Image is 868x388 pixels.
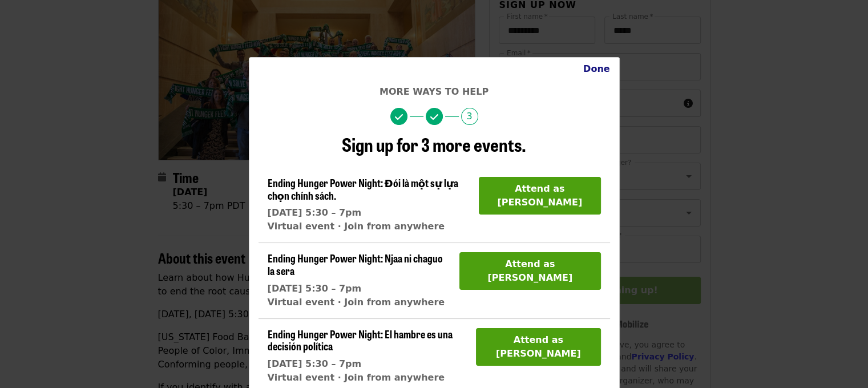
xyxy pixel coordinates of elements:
[476,328,600,366] button: Attend as [PERSON_NAME]
[268,206,470,220] div: [DATE] 5:30 – 7pm
[268,252,451,309] a: Ending Hunger Power Night: Njaa ni chaguo la sera[DATE] 5:30 – 7pmVirtual event · Join from anywhere
[342,131,526,157] span: Sign up for 3 more events.
[268,250,443,278] span: Ending Hunger Power Night: Njaa ni chaguo la sera
[380,86,488,97] span: More ways to help
[430,112,438,123] i: check icon
[459,252,600,290] button: Attend as [PERSON_NAME]
[268,175,458,203] span: Ending Hunger Power Night: Đói là một sự lựa chọn chính sách.
[461,108,478,125] span: 3
[268,282,451,296] div: [DATE] 5:30 – 7pm
[268,177,470,233] a: Ending Hunger Power Night: Đói là một sự lựa chọn chính sách.[DATE] 5:30 – 7pmVirtual event · Joi...
[268,326,453,354] span: Ending Hunger Power Night: El hambre es una decisión política
[395,112,403,123] i: check icon
[268,220,470,233] div: Virtual event · Join from anywhere
[479,177,601,215] button: Attend as [PERSON_NAME]
[268,296,451,309] div: Virtual event · Join from anywhere
[268,357,467,371] div: [DATE] 5:30 – 7pm
[268,328,467,385] a: Ending Hunger Power Night: El hambre es una decisión política[DATE] 5:30 – 7pmVirtual event · Joi...
[268,371,467,385] div: Virtual event · Join from anywhere
[574,58,619,80] button: Close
